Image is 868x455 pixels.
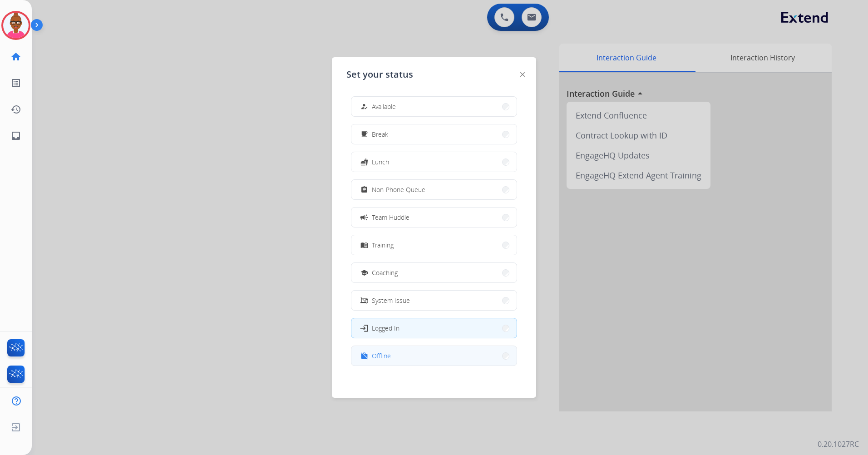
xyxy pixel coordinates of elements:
[10,51,21,62] mat-icon: home
[360,103,368,110] mat-icon: how_to_reg
[372,268,398,277] span: Coaching
[360,186,368,193] mat-icon: assignment
[360,269,368,277] mat-icon: school
[360,352,368,360] mat-icon: work_off
[351,97,517,116] button: Available
[360,323,369,332] mat-icon: login
[372,102,396,111] span: Available
[372,129,388,139] span: Break
[360,213,369,222] mat-icon: campaign
[360,297,368,304] mat-icon: phonelink_off
[10,78,21,89] mat-icon: list_alt
[351,263,517,282] button: Coaching
[372,185,425,194] span: Non-Phone Queue
[372,296,410,305] span: System Issue
[351,124,517,144] button: Break
[372,240,394,250] span: Training
[10,130,21,141] mat-icon: inbox
[10,104,21,115] mat-icon: history
[351,152,517,172] button: Lunch
[372,323,399,333] span: Logged In
[351,235,517,255] button: Training
[372,213,409,222] span: Team Huddle
[351,180,517,199] button: Non-Phone Queue
[372,157,389,167] span: Lunch
[360,158,368,166] mat-icon: fastfood
[351,208,517,227] button: Team Huddle
[372,351,391,361] span: Offline
[351,291,517,310] button: System Issue
[520,72,525,77] img: close-button
[818,439,859,450] p: 0.20.1027RC
[346,68,413,81] span: Set your status
[360,241,368,249] mat-icon: menu_book
[360,130,368,138] mat-icon: free_breakfast
[351,318,517,338] button: Logged In
[3,13,29,38] img: avatar
[351,346,517,366] button: Offline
